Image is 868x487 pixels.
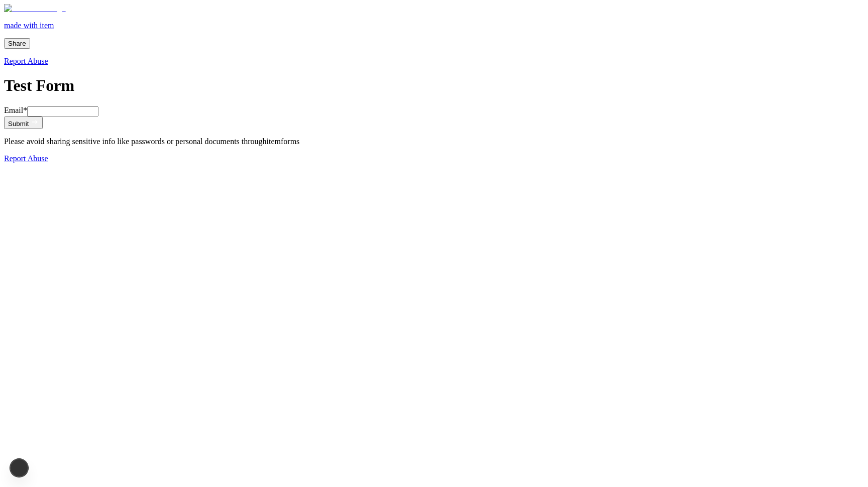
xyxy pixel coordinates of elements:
p: made with item [4,21,864,30]
button: Submit [4,116,43,129]
img: Item Brain Logo [4,4,66,13]
p: Please avoid sharing sensitive info like passwords or personal documents through forms [4,137,864,146]
span: item [267,137,281,146]
h1: Test Form [4,76,864,95]
a: Report Abuse [4,57,864,66]
button: Share [4,38,30,49]
a: made with item [4,4,864,30]
label: Email [4,106,27,114]
a: Report Abuse [4,154,864,163]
